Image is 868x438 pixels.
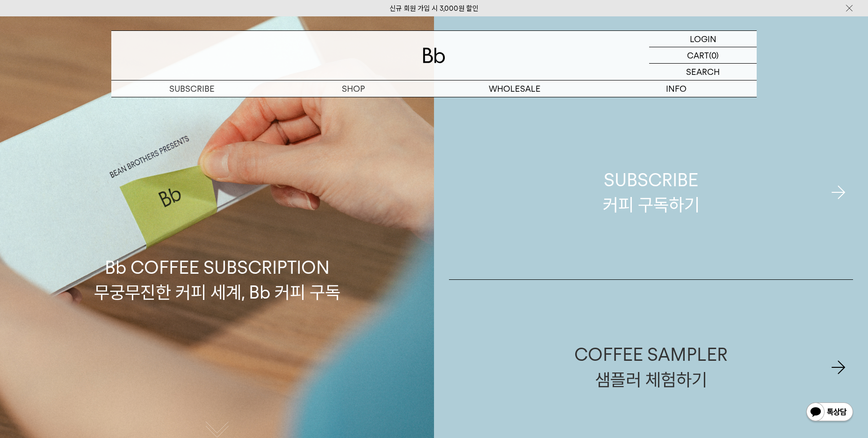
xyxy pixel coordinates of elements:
[649,31,757,47] a: LOGIN
[603,168,700,217] div: SUBSCRIBE 커피 구독하기
[390,4,478,13] a: 신규 회원 가입 시 3,000원 할인
[690,31,716,47] p: LOGIN
[649,47,757,64] a: CART (0)
[94,166,340,305] p: Bb COFFEE SUBSCRIPTION 무궁무진한 커피 세계, Bb 커피 구독
[574,342,728,392] div: COFFEE SAMPLER 샘플러 체험하기
[687,47,709,63] p: CART
[423,48,445,63] img: 로고
[273,80,434,97] a: SHOP
[805,401,854,424] img: 카카오톡 채널 1:1 채팅 버튼
[709,47,719,63] p: (0)
[449,105,853,279] a: SUBSCRIBE커피 구독하기
[686,64,720,80] p: SEARCH
[434,80,595,97] p: WHOLESALE
[595,80,757,97] p: INFO
[111,80,273,97] a: SUBSCRIBE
